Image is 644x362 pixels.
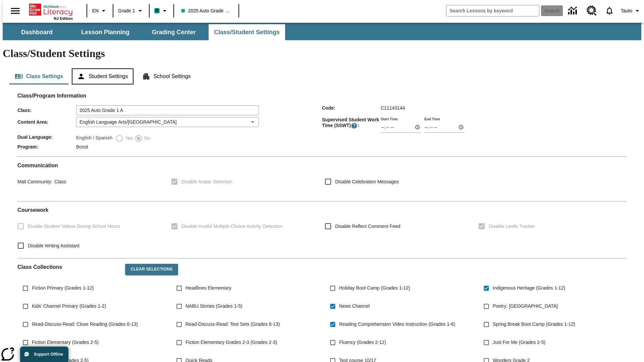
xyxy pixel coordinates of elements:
[339,339,386,346] span: Fluency (Grades 2-12)
[118,7,135,14] span: Grade 1
[34,352,63,357] span: Support Offline
[17,162,627,169] h2: Communication
[115,5,147,17] button: Grade: Grade 1, Select a grade
[3,23,641,40] div: SubNavbar
[583,2,601,20] a: Resource Center, Will open in new tab
[17,179,52,184] span: Mail Community :
[9,68,68,84] button: Class Settings
[181,223,282,230] span: Disable Invalid Multiple Choice Activity Detection
[3,24,286,40] div: SubNavbar
[493,285,565,292] span: Indigenous Heritage (Grades 1-12)
[155,6,159,15] span: B
[185,303,243,310] span: NABU Stories (Grades 1-5)
[29,2,73,20] div: Home
[3,47,641,60] h1: Class/Student Settings
[152,5,171,17] button: Boost Class color is teal. Change class color
[335,178,399,185] span: Disable Celebration Messages
[28,242,79,249] span: Disable Writing Assistant
[381,105,405,111] span: C11143144
[493,321,575,328] span: Spring Break Boot Camp (Grades 1-12)
[32,303,106,310] span: Kids' Channel Primary (Grades 1-2)
[424,116,440,121] label: End Time
[72,24,139,40] button: Lesson Planning
[185,285,231,292] span: Headlines Elementary
[17,108,76,113] span: Class :
[209,24,285,40] button: Class/Student Settings
[125,264,178,275] button: Clear Selections
[493,303,558,310] span: Poetry: [GEOGRAPHIC_DATA]
[3,24,70,40] button: Dashboard
[72,68,133,84] button: Student Settings
[618,5,644,17] button: Profile/Settings
[123,135,133,142] span: Yes
[76,105,259,115] input: Class
[339,303,370,310] span: News Channel
[20,347,68,362] button: Support Offline
[493,339,545,346] span: Just For Me (Grades 2-5)
[339,321,455,328] span: Reading Comprehension Video Instruction (Grades 1-6)
[181,7,231,14] span: 2025 Auto Grade 1 A
[29,3,73,16] a: Home
[17,93,627,99] h2: Class/Program Information
[17,207,627,253] div: Coursework
[601,2,618,19] a: Notifications
[54,16,73,20] span: NJ Edition
[52,179,66,184] span: Class
[137,68,196,84] button: School Settings
[322,117,381,129] span: Supervised Student Work Time (SSWT) :
[621,7,632,14] span: Tauto
[17,144,76,149] span: Program :
[28,223,120,230] span: Enable Student Videos During School Hours
[17,162,627,196] div: Communication
[32,321,138,328] span: Read-Discuss-Read: Close Reading (Grades 6-13)
[564,2,583,20] a: Data Center
[17,99,627,151] div: Class/Program Information
[185,339,277,346] span: Fiction Elementary Grades 2-3 (Grades 2-3)
[17,264,120,270] h2: Class Collections
[17,207,627,213] h2: Course work
[76,144,88,149] span: Boost
[32,339,99,346] span: Fiction Elementary (Grades 2-5)
[446,5,539,16] input: search field
[89,5,111,17] button: Language: EN, Select a language
[9,68,635,84] div: Class/Student Settings
[339,285,410,292] span: Holiday Boot Camp (Grades 1-12)
[489,223,535,230] span: Disable Lexile Tracker
[181,178,232,185] span: Disable Avatar Selection
[76,117,259,127] div: English Language Arts/[GEOGRAPHIC_DATA]
[76,134,112,142] label: English / Spanish
[322,105,381,111] span: Code :
[381,116,398,121] label: Start Time
[92,7,99,14] span: EN
[32,285,94,292] span: Fiction Primary (Grades 1-12)
[17,119,76,125] span: Content Area :
[185,321,280,328] span: Read-Discuss-Read: Text Sets (Grades 6-13)
[143,135,150,142] span: No
[17,134,76,140] span: Dual Language :
[5,1,25,21] button: Open side menu
[335,223,400,230] span: Disable Reflect Comment Feed
[351,122,358,129] button: Supervised Student Work Time is the timeframe when students can take LevelSet and when lessons ar...
[140,24,207,40] button: Grading Center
